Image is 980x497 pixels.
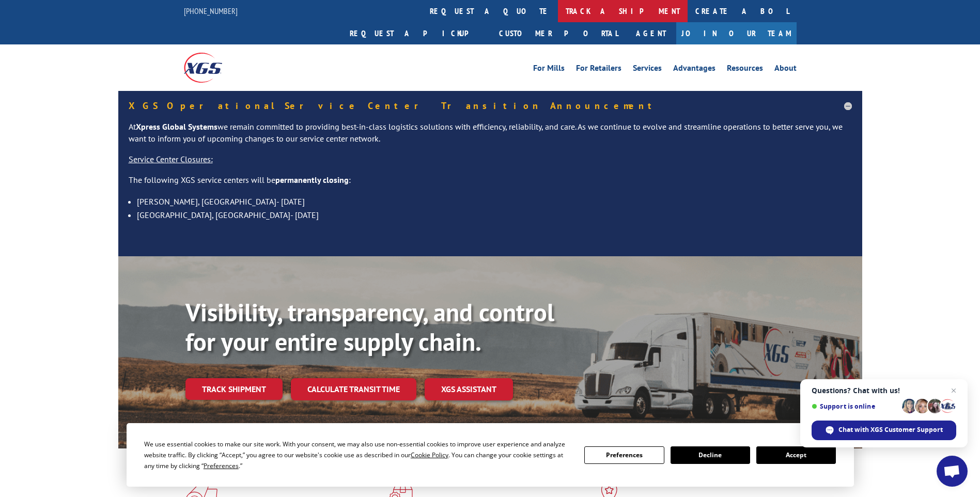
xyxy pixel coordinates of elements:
[342,22,491,44] a: Request a pickup
[812,421,956,440] span: Chat with XGS Customer Support
[533,64,565,75] a: For Mills
[185,378,283,400] a: Track shipment
[291,378,416,400] a: Calculate transit time
[576,64,621,75] a: For Retailers
[671,446,750,464] button: Decline
[129,101,852,111] h5: XGS Operational Service Center Transition Announcement
[812,386,956,395] span: Questions? Chat with us!
[727,64,763,75] a: Resources
[937,456,968,487] a: Open chat
[774,64,797,75] a: About
[676,22,797,44] a: Join Our Team
[136,121,217,132] strong: Xpress Global Systems
[129,174,852,195] p: The following XGS service centers will be :
[144,439,572,471] div: We use essential cookies to make our site work. With your consent, we may also use non-essential ...
[756,446,836,464] button: Accept
[411,451,448,459] span: Cookie Policy
[129,121,852,154] p: At we remain committed to providing best-in-class logistics solutions with efficiency, reliabilit...
[275,175,349,185] strong: permanently closing
[137,208,852,222] li: [GEOGRAPHIC_DATA], [GEOGRAPHIC_DATA]- [DATE]
[129,154,213,164] u: Service Center Closures:
[185,296,554,358] b: Visibility, transparency, and control for your entire supply chain.
[425,378,513,400] a: XGS ASSISTANT
[673,64,715,75] a: Advantages
[204,461,239,470] span: Preferences
[626,22,676,44] a: Agent
[812,402,898,410] span: Support is online
[838,425,943,434] span: Chat with XGS Customer Support
[491,22,626,44] a: Customer Portal
[633,64,662,75] a: Services
[184,6,238,16] a: [PHONE_NUMBER]
[137,195,852,208] li: [PERSON_NAME], [GEOGRAPHIC_DATA]- [DATE]
[127,423,854,487] div: Cookie Consent Prompt
[584,446,664,464] button: Preferences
